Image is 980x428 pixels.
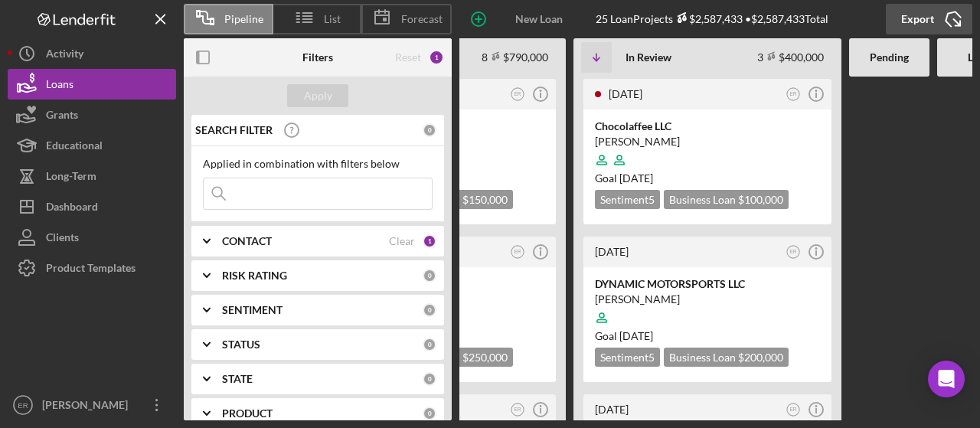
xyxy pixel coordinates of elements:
button: ER[PERSON_NAME] [8,390,176,420]
div: Open Intercom Messenger [928,361,965,397]
time: 2025-06-20 11:17 [609,87,642,100]
text: ER [790,91,797,96]
div: [PERSON_NAME] [595,292,820,307]
button: ER [508,400,528,420]
b: PRODUCT [222,407,273,420]
button: New Loan Project [459,4,596,34]
text: ER [514,91,521,96]
div: Sentiment 5 [595,348,660,367]
div: Clear [389,235,415,247]
text: ER [790,407,797,412]
span: List [324,13,341,25]
button: ER [783,242,804,263]
div: Sentiment 5 [595,190,660,209]
div: 0 [423,303,436,317]
div: Educational [46,130,103,165]
div: Applied in combination with filters below [203,158,433,170]
button: Product Templates [8,253,176,283]
div: New Loan Project [498,4,580,34]
a: [DATE]ERDYNAMIC MOTORSPORTS LLC[PERSON_NAME]Goal [DATE]Sentiment5Business Loan $200,000 [581,234,834,384]
div: 0 [423,269,436,283]
div: Export [901,4,934,34]
div: 1 [423,234,436,248]
div: Clients [46,222,79,256]
button: Long-Term [8,161,176,191]
div: 1 [429,50,444,65]
div: Business Loan [664,190,789,209]
span: $200,000 [738,351,783,364]
div: $2,587,433 [673,12,743,25]
button: ER [783,400,804,420]
text: ER [790,249,797,254]
div: Dashboard [46,191,98,226]
time: 2025-04-29 15:14 [595,403,629,416]
div: 8 $790,000 [482,51,548,64]
button: Clients [8,222,176,253]
div: Loans [46,69,73,103]
div: Reset [395,51,421,64]
div: [PERSON_NAME] [595,134,820,149]
b: In Review [626,51,671,64]
time: 09/30/2025 [619,172,653,185]
div: DYNAMIC MOTORSPORTS LLC [595,276,820,292]
div: Grants [46,100,78,134]
button: Activity [8,38,176,69]
text: ER [514,249,521,254]
span: Goal [595,172,653,185]
b: SENTIMENT [222,304,283,316]
button: Apply [287,84,348,107]
b: CONTACT [222,235,272,247]
span: $250,000 [462,351,508,364]
div: 3 $400,000 [757,51,824,64]
div: 25 Loan Projects • $2,587,433 Total [596,12,828,25]
b: Filters [302,51,333,64]
time: 09/30/2025 [619,329,653,342]
button: ER [783,84,804,105]
div: Business Loan [664,348,789,367]
span: Goal [595,329,653,342]
b: RISK RATING [222,270,287,282]
b: SEARCH FILTER [195,124,273,136]
div: 0 [423,338,436,351]
span: Pipeline [224,13,263,25]
div: [PERSON_NAME] [38,390,138,424]
div: Long-Term [46,161,96,195]
button: Loans [8,69,176,100]
div: Apply [304,84,332,107]
div: 0 [423,407,436,420]
button: ER [508,242,528,263]
a: [DATE]ERChocolaffee LLC[PERSON_NAME]Goal [DATE]Sentiment5Business Loan $100,000 [581,77,834,227]
button: Dashboard [8,191,176,222]
span: $150,000 [462,193,508,206]
span: $100,000 [738,193,783,206]
button: Educational [8,130,176,161]
text: ER [514,407,521,412]
text: ER [18,401,28,410]
div: 0 [423,123,436,137]
div: Product Templates [46,253,136,287]
span: Forecast [401,13,443,25]
time: 2025-05-19 21:39 [595,245,629,258]
div: Activity [46,38,83,73]
button: Export [886,4,972,34]
b: Pending [870,51,909,64]
b: STATUS [222,338,260,351]
button: Grants [8,100,176,130]
b: STATE [222,373,253,385]
div: 0 [423,372,436,386]
div: Chocolaffee LLC [595,119,820,134]
button: ER [508,84,528,105]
